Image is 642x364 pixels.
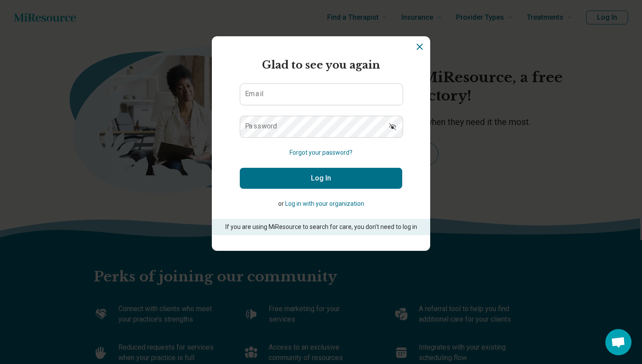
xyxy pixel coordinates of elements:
p: or [240,199,402,208]
button: Log In [240,168,402,189]
p: If you are using MiResource to search for care, you don’t need to log in [224,222,418,232]
button: Show password [383,116,402,137]
button: Dismiss [414,42,425,52]
button: Forgot your password? [290,148,352,157]
section: Login Dialog [212,36,430,251]
button: Log in with your organization [285,199,364,208]
h2: Glad to see you again [240,57,402,73]
label: Password [245,123,277,130]
label: Email [245,90,263,97]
